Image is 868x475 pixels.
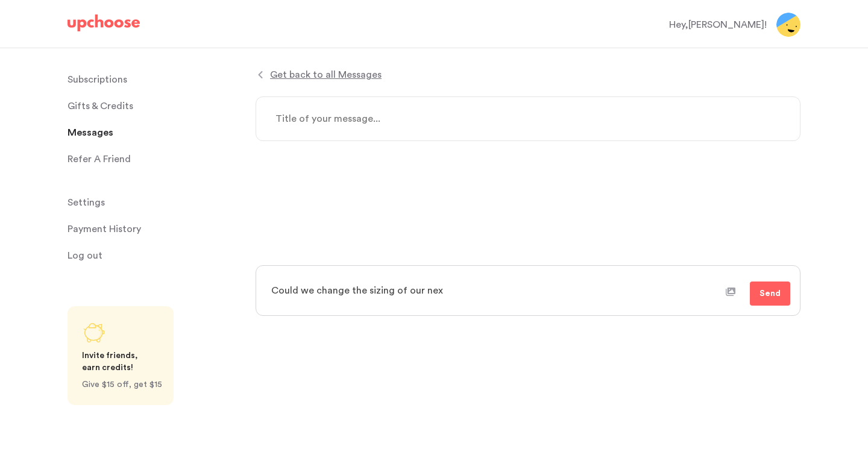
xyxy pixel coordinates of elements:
[68,94,241,118] a: Gifts & Credits
[68,190,241,215] a: Settings
[68,121,113,145] span: Messages
[759,286,781,301] span: Send
[68,244,102,268] span: Log out
[68,217,141,241] p: Payment History
[68,121,241,145] a: Messages
[68,68,127,92] p: Subscriptions
[68,306,174,405] a: Share UpChoose
[68,68,241,92] a: Subscriptions
[68,217,241,241] a: Payment History
[68,94,133,118] span: Gifts & Credits
[270,68,382,82] span: Get back to all Messages
[669,17,767,32] div: Hey, [PERSON_NAME] !
[750,282,790,306] button: Send
[263,275,726,306] textarea: Could we change the sizing of our nex
[68,147,241,171] a: Refer A Friend
[68,14,140,37] a: UpChoose
[68,14,140,31] img: UpChoose
[68,244,241,268] a: Log out
[68,147,131,171] p: Refer A Friend
[68,190,105,215] span: Settings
